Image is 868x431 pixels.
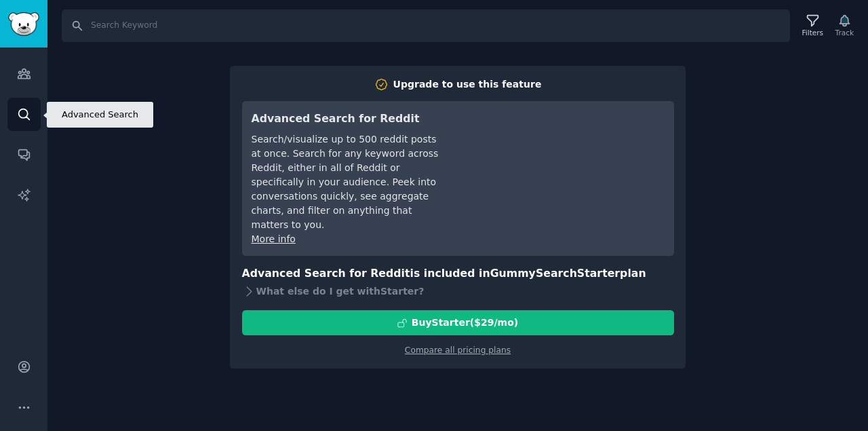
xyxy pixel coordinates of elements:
[62,10,790,42] input: Search Keyword
[490,267,620,280] span: GummySearch Starter
[242,282,674,301] div: What else do I get with Starter ?
[252,111,442,128] h3: Advanced Search for Reddit
[252,233,296,244] a: More info
[242,310,674,335] button: BuyStarter($29/mo)
[252,132,442,232] div: Search/visualize up to 500 reddit posts at once. Search for any keyword across Reddit, either in ...
[242,265,674,282] h3: Advanced Search for Reddit is included in plan
[8,12,39,36] img: GummySearch logo
[393,77,542,92] div: Upgrade to use this feature
[405,345,511,355] a: Compare all pricing plans
[461,111,665,212] iframe: YouTube video player
[802,28,823,37] div: Filters
[412,316,518,330] div: Buy Starter ($ 29 /mo )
